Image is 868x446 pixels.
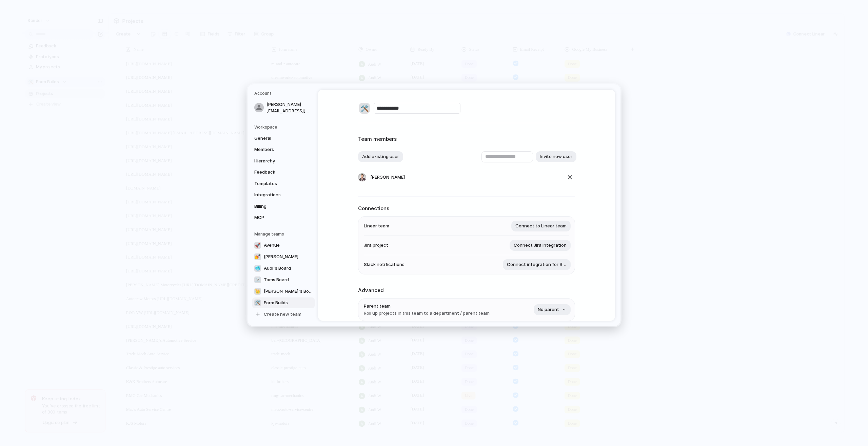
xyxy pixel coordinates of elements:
[364,223,389,229] span: Linear team
[264,288,313,295] span: [PERSON_NAME]'s Board
[254,192,298,198] span: Integrations
[254,157,298,164] span: Hierarchy
[254,169,298,176] span: Feedback
[254,180,298,187] span: Templates
[254,231,311,237] h5: Manage teams
[364,261,405,268] span: Slack notifications
[254,288,261,294] div: 👑
[511,221,571,231] button: Connect to Linear team
[534,304,571,315] button: No parent
[252,297,315,308] a: 🛠️Form Builds
[510,240,571,251] button: Connect Jira integration
[358,287,575,294] h2: Advanced
[254,253,261,260] div: 💅
[503,259,571,270] button: Connect integration for Slack
[254,124,311,130] h5: Workspace
[264,276,289,283] span: Toms Board
[252,240,315,250] a: 🚀Avenue
[267,108,310,114] span: [EMAIL_ADDRESS][DOMAIN_NAME]
[364,303,490,309] span: Parent team
[254,146,298,153] span: Members
[538,306,559,313] span: No parent
[254,276,261,283] div: ☠️
[252,286,315,296] a: 👑[PERSON_NAME]'s Board
[359,103,370,114] div: 🛠️
[267,101,310,108] span: [PERSON_NAME]
[254,299,261,306] div: 🛠️
[264,242,280,249] span: Avenue
[254,135,298,141] span: General
[252,201,311,211] a: Billing
[507,261,567,268] span: Connect integration for Slack
[370,174,405,181] span: [PERSON_NAME]
[252,167,311,178] a: Feedback
[358,102,371,115] button: 🛠️
[252,144,311,155] a: Members
[510,240,569,251] a: Connect Jira integration
[514,242,567,249] span: Connect Jira integration
[254,203,298,209] span: Billing
[252,178,311,189] a: Templates
[252,212,311,223] a: MCP
[264,265,291,272] span: Audi's Board
[254,242,261,248] div: 🚀
[254,265,261,271] div: 🥶
[364,310,490,317] span: Roll up projects in this team to a department / parent team
[515,223,567,229] span: Connect to Linear team
[252,155,311,166] a: Hierarchy
[264,311,301,318] span: Create new team
[364,242,388,249] span: Jira project
[254,214,298,221] span: MCP
[252,263,315,273] a: 🥶Audi's Board
[358,135,575,143] h2: Team members
[536,151,576,162] button: Invite new user
[252,99,311,116] a: [PERSON_NAME][EMAIL_ADDRESS][DOMAIN_NAME]
[252,189,311,200] a: Integrations
[254,90,311,96] h5: Account
[252,133,311,143] a: General
[252,309,315,319] a: Create new team
[252,251,315,262] a: 💅[PERSON_NAME]
[264,253,298,260] span: [PERSON_NAME]
[358,204,575,212] h2: Connections
[264,299,288,306] span: Form Builds
[252,274,315,285] a: ☠️Toms Board
[511,221,569,231] a: Connect to Linear team
[358,151,403,162] button: Add existing user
